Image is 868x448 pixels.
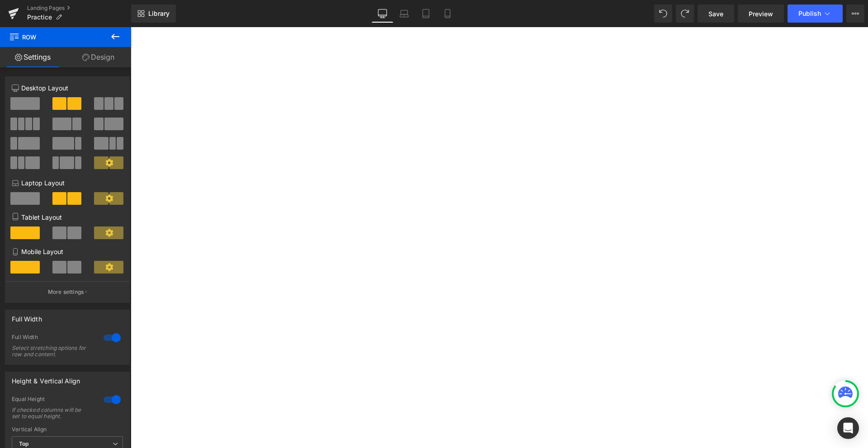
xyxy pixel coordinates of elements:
span: Row [9,27,99,47]
p: Desktop Layout [12,83,123,93]
button: Undo [654,5,672,23]
a: Preview [738,5,784,23]
p: Tablet Layout [12,212,123,222]
span: Publish [798,10,821,17]
div: Vertical Align [12,426,123,433]
div: Equal Height [12,396,94,405]
span: Practice [27,14,52,21]
p: Mobile Layout [12,247,123,256]
button: Publish [788,5,843,23]
div: Height & Vertical Align [12,372,80,385]
a: Design [66,47,131,67]
div: Full Width [12,334,94,343]
span: Library [148,9,170,18]
a: Landing Pages [27,5,131,12]
a: Desktop [372,5,393,23]
div: Open Intercom Messenger [837,417,859,439]
div: If checked columns will be set to equal height. [12,407,93,420]
button: More [846,5,864,23]
b: Top [19,440,29,447]
span: Preview [749,9,773,19]
a: New Library [131,5,176,23]
a: Tablet [415,5,437,23]
div: Select stretching options for row and content. [12,345,93,358]
div: Full Width [12,310,42,323]
p: More settings [48,288,84,296]
p: Laptop Layout [12,178,123,188]
button: More settings [5,281,129,302]
span: Save [708,9,723,19]
a: Laptop [393,5,415,23]
a: Mobile [437,5,458,23]
button: Redo [676,5,694,23]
